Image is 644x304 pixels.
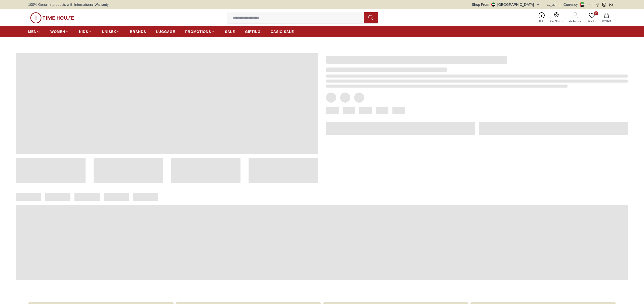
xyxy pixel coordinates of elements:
[271,29,294,34] span: CASIO SALE
[547,11,566,24] a: Our Stores
[185,29,211,34] span: PROMOTIONS
[609,3,613,7] a: Whatsapp
[50,27,69,36] a: WOMEN
[130,27,146,36] a: BRANDS
[586,19,598,23] span: Wishlist
[599,12,614,24] button: My Bag
[537,19,546,23] span: Help
[563,2,580,7] div: Currency
[592,2,593,7] span: |
[156,27,175,36] a: LUGGAGE
[595,3,599,7] a: Facebook
[185,27,215,36] a: PROMOTIONS
[30,12,74,23] img: ...
[600,19,613,23] span: My Bag
[536,11,547,24] a: Help
[102,29,116,34] span: UNISEX
[245,27,261,36] a: GIFTING
[79,27,92,36] a: KIDS
[79,29,88,34] span: KIDS
[602,3,606,7] a: Instagram
[547,2,556,7] button: العربية
[472,2,540,7] button: Shop From[GEOGRAPHIC_DATA]
[130,29,146,34] span: BRANDS
[50,29,65,34] span: WOMEN
[225,27,235,36] a: SALE
[548,19,565,23] span: Our Stores
[28,2,109,7] span: 100% Genuine products with International Warranty
[594,11,598,15] span: 0
[28,27,40,36] a: MEN
[543,2,544,7] span: |
[102,27,120,36] a: UNISEX
[245,29,261,34] span: GIFTING
[559,2,560,7] span: |
[567,19,584,23] span: My Account
[156,29,175,34] span: LUGGAGE
[271,27,294,36] a: CASIO SALE
[585,11,599,24] a: 0Wishlist
[491,3,495,7] img: United Arab Emirates
[225,29,235,34] span: SALE
[28,29,36,34] span: MEN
